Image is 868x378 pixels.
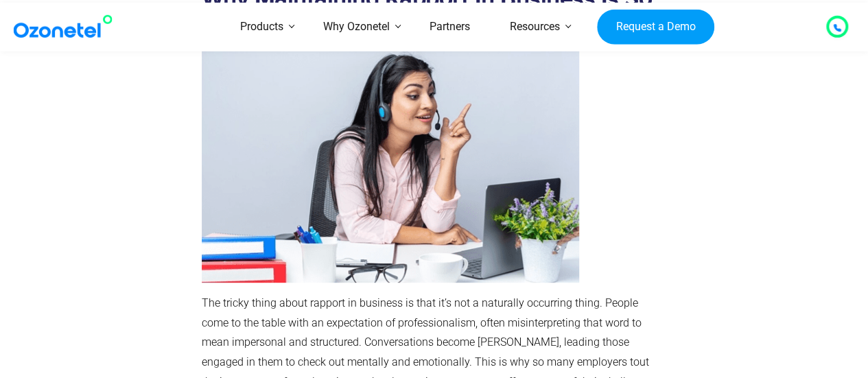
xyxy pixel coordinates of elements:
[220,3,303,51] a: Products
[303,3,410,51] a: Why Ozonetel
[597,9,714,45] a: Request a Demo
[490,3,580,51] a: Resources
[410,3,490,51] a: Partners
